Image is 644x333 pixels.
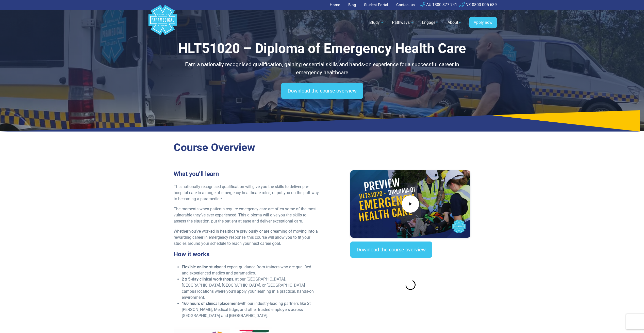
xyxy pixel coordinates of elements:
p: The moments when patients require emergency care are often some of the most vulnerable they’ve ev... [174,206,319,224]
a: About [444,15,465,30]
a: Download the course overview [350,242,432,258]
strong: 160 hours of clinical placement [182,301,239,306]
li: with our industry-leading partners like St [PERSON_NAME], Medical Edge, and other trusted employe... [182,301,319,319]
h2: Course Overview [174,141,471,154]
a: AU 1300 377 741 [420,2,457,7]
a: Pathways [389,15,417,30]
a: Study [366,15,387,30]
a: Engage [419,15,442,30]
a: Australian Paramedical College [147,10,178,35]
p: This nationally recognised qualification will give you the skills to deliver pre-hospital care in... [174,184,319,202]
strong: Flexible online study [182,265,219,269]
a: Download the course overview [281,83,363,99]
li: and expert guidance from trainers who are qualified and experienced medics and paramedics. [182,264,319,276]
h3: How it works [174,251,319,258]
h1: HLT51020 – Diploma of Emergency Health Care [174,41,471,57]
p: Whether you’ve worked in healthcare previously or are dreaming of moving into a rewarding career ... [174,228,319,247]
strong: 2 x 5-day clinical workshops [182,277,233,282]
h3: What you’ll learn [174,170,319,178]
a: Apply now [469,17,497,28]
li: , at our [GEOGRAPHIC_DATA], [GEOGRAPHIC_DATA], [GEOGRAPHIC_DATA], or [GEOGRAPHIC_DATA] campus loc... [182,276,319,301]
a: NZ 0800 005 689 [459,2,497,7]
p: Earn a nationally recognised qualification, gaining essential skills and hands-on experience for ... [174,61,471,77]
